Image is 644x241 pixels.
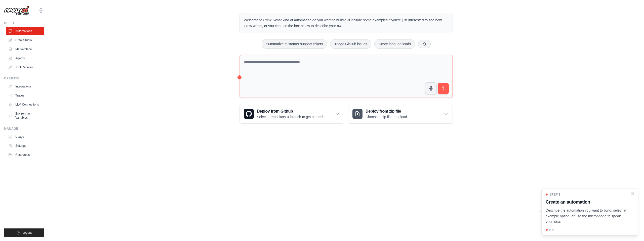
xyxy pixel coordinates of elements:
[257,114,324,119] p: Select a repository & branch to get started.
[6,133,44,141] a: Usage
[550,192,560,197] span: Step 1
[4,228,44,237] button: Logout
[4,21,44,25] div: Build
[631,191,635,196] button: Close walkthrough
[6,91,44,100] a: Traces
[6,151,44,159] button: Resources
[244,17,449,29] p: Welcome to Crew! What kind of automation do you want to build? I'll include some examples if you'...
[6,27,44,35] a: Automations
[15,153,30,157] span: Resources
[374,39,415,49] button: Score inbound leads
[366,114,408,119] p: Choose a zip file to upload.
[6,54,44,62] a: Agents
[22,231,32,235] span: Logout
[4,127,44,131] div: Manage
[4,6,29,15] img: Logo
[6,101,44,109] a: LLM Connections
[6,63,44,71] a: Tool Registry
[6,142,44,150] a: Settings
[546,208,628,225] p: Describe the automation you want to build, select an example option, or use the microphone to spe...
[4,76,44,80] div: Operate
[257,108,324,114] h3: Deploy from Github
[546,199,628,206] h3: Create an automation
[6,82,44,90] a: Integrations
[366,108,408,114] h3: Deploy from zip file
[262,39,327,49] button: Summarize customer support tickets
[330,39,371,49] button: Triage GitHub issues
[6,110,44,122] a: Environment Variables
[6,45,44,53] a: Marketplace
[6,36,44,44] a: Crew Studio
